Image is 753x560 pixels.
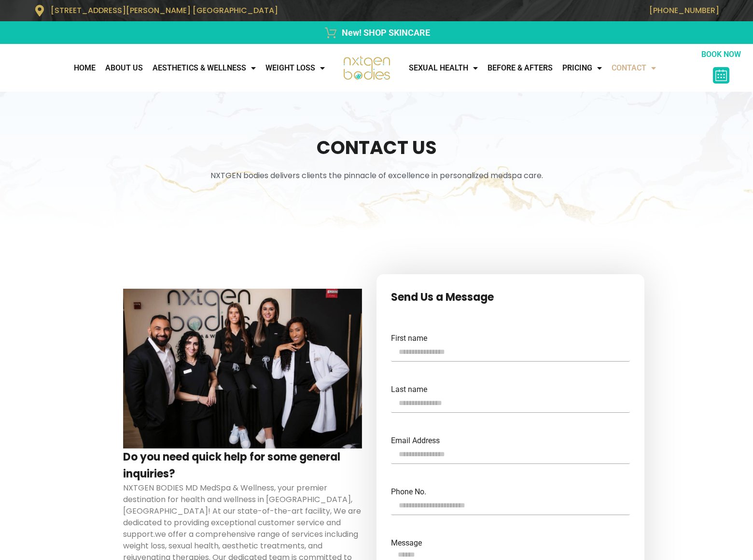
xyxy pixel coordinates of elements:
[5,58,330,78] nav: Menu
[558,58,607,78] a: Pricing
[391,335,427,342] label: First name
[69,58,100,78] a: Home
[339,26,430,39] span: New! SHOP SKINCARE
[391,386,427,393] label: Last name
[100,58,148,78] a: About Us
[607,58,661,78] a: CONTACT
[699,49,743,60] p: BOOK NOW
[404,58,699,78] nav: Menu
[391,539,422,547] label: Message
[34,26,719,39] a: New! SHOP SKINCARE
[51,5,278,16] span: [STREET_ADDRESS][PERSON_NAME] [GEOGRAPHIC_DATA]
[381,6,719,15] p: [PHONE_NUMBER]
[404,58,483,78] a: Sexual Health
[29,135,724,160] h1: contact us
[391,488,426,496] label: Phone No.
[123,448,362,482] h2: Do you need quick help for some general inquiries?
[261,58,330,78] a: WEIGHT LOSS
[483,58,558,78] a: Before & Afters
[148,58,261,78] a: AESTHETICS & WELLNESS
[391,289,630,306] h2: Send Us a Message
[391,437,440,445] label: Email Address
[29,170,724,182] p: NXTGEN bodies delivers clients the pinnacle of excellence in personalized medspa care.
